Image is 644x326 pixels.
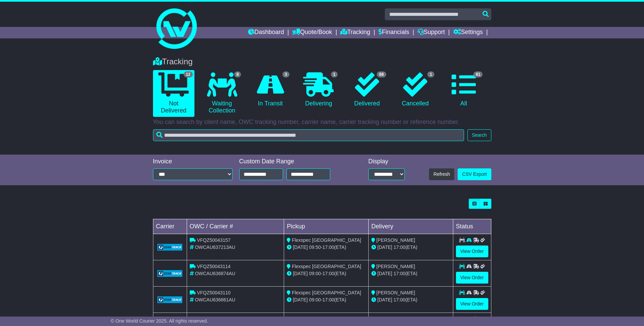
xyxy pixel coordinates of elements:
[195,271,235,276] span: OWCAU636874AU
[368,158,405,165] div: Display
[376,237,415,243] span: [PERSON_NAME]
[153,219,187,234] td: Carrier
[249,70,291,110] a: 3 In Transit
[458,168,491,180] a: CSV Export
[293,297,308,302] span: [DATE]
[331,71,338,77] span: 1
[197,264,231,269] span: VFQZ50043114
[287,270,366,277] div: - (ETA)
[293,271,308,276] span: [DATE]
[394,297,405,302] span: 17:00
[287,296,366,303] div: - (ETA)
[282,71,289,77] span: 3
[298,70,339,110] a: 1 Delivering
[157,270,183,277] img: GetCarrierServiceLogo
[309,244,321,250] span: 09:50
[201,70,243,117] a: 8 Waiting Collection
[323,244,334,250] span: 17:00
[187,219,284,234] td: OWC / Carrier #
[453,27,483,38] a: Settings
[371,296,450,303] div: (ETA)
[377,71,386,77] span: 68
[443,70,484,110] a: 81 All
[394,271,405,276] span: 17:00
[287,244,366,251] div: - (ETA)
[456,298,488,310] a: View Order
[377,244,392,250] span: [DATE]
[292,237,361,243] span: Flexspec [GEOGRAPHIC_DATA]
[371,244,450,251] div: (ETA)
[157,296,183,303] img: GetCarrierServiceLogo
[153,70,194,117] a: 12 Not Delivered
[368,219,453,234] td: Delivery
[346,70,388,110] a: 68 Delivered
[371,270,450,277] div: (ETA)
[429,168,454,180] button: Refresh
[395,70,436,110] a: 1 Cancelled
[376,264,415,269] span: [PERSON_NAME]
[248,27,284,38] a: Dashboard
[157,244,183,251] img: GetCarrierServiceLogo
[284,219,369,234] td: Pickup
[377,271,392,276] span: [DATE]
[150,57,495,67] div: Tracking
[456,246,488,257] a: View Order
[195,244,235,250] span: OWCAU637213AU
[153,119,491,126] p: You can search by client name, OWC tracking number, carrier name, carrier tracking number or refe...
[323,297,334,302] span: 17:00
[473,71,483,77] span: 81
[378,27,409,38] a: Financials
[309,297,321,302] span: 09:00
[195,297,235,302] span: OWCAU636861AU
[467,129,491,141] button: Search
[394,244,405,250] span: 17:00
[340,27,370,38] a: Tracking
[239,158,347,165] div: Custom Date Range
[376,290,415,295] span: [PERSON_NAME]
[292,264,361,269] span: Flexspec [GEOGRAPHIC_DATA]
[323,271,334,276] span: 17:00
[153,158,233,165] div: Invoice
[184,71,193,77] span: 12
[197,237,231,243] span: VFQZ50043157
[234,71,241,77] span: 8
[292,27,332,38] a: Quote/Book
[456,272,488,284] a: View Order
[377,297,392,302] span: [DATE]
[418,27,445,38] a: Support
[427,71,434,77] span: 1
[453,219,491,234] td: Status
[111,318,208,324] span: © One World Courier 2025. All rights reserved.
[197,290,231,295] span: VFQZ50043110
[293,244,308,250] span: [DATE]
[309,271,321,276] span: 09:00
[292,290,361,295] span: Flexspec [GEOGRAPHIC_DATA]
